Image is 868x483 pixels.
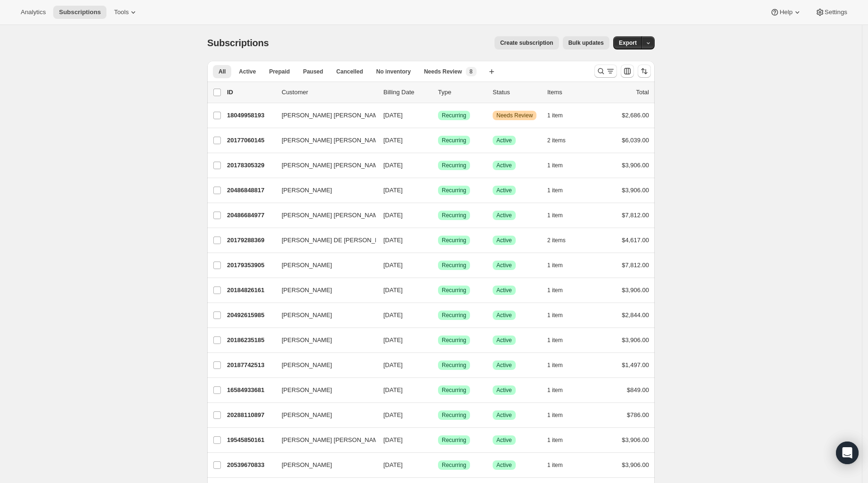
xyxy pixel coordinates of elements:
p: 20486848817 [227,186,274,195]
span: Active [496,262,512,269]
div: 20187742513[PERSON_NAME][DATE]SuccessRecurringSuccessActive1 item$1,497.00 [227,359,649,372]
div: 20492615985[PERSON_NAME][DATE]SuccessRecurringSuccessActive1 item$2,844.00 [227,309,649,322]
span: Active [496,336,512,344]
span: Active [496,287,512,294]
span: 1 item [547,386,563,394]
span: [PERSON_NAME] [282,410,332,420]
span: 1 item [547,112,563,119]
span: Needs Review [424,68,462,75]
span: Active [239,68,256,75]
div: 20186235185[PERSON_NAME][DATE]SuccessRecurringSuccessActive1 item$3,906.00 [227,334,649,347]
span: Active [496,162,512,169]
span: Tools [114,8,129,16]
div: 20486684977[PERSON_NAME] [PERSON_NAME][DATE]SuccessRecurringSuccessActive1 item$7,812.00 [227,209,649,222]
p: Total [636,88,649,97]
span: Recurring [442,361,466,369]
p: 20486684977 [227,211,274,220]
span: Recurring [442,262,466,269]
button: [PERSON_NAME] [276,333,370,348]
span: Recurring [442,162,466,169]
span: [DATE] [383,311,403,319]
span: 1 item [547,436,563,444]
span: $7,812.00 [622,212,649,219]
p: 20186235185 [227,336,274,345]
button: 1 item [547,434,573,447]
span: 1 item [547,212,563,219]
span: $2,844.00 [622,311,649,319]
span: [DATE] [383,336,403,344]
span: Active [496,461,512,469]
button: Create new view [484,65,499,78]
p: ID [227,88,274,97]
span: [PERSON_NAME] [282,186,332,195]
button: 1 item [547,359,573,372]
button: [PERSON_NAME] [276,308,370,323]
div: 20539670833[PERSON_NAME][DATE]SuccessRecurringSuccessActive1 item$3,906.00 [227,458,649,472]
span: [DATE] [383,461,403,468]
button: Subscriptions [53,6,106,19]
span: [DATE] [383,187,403,194]
span: Recurring [442,112,466,119]
span: Active [496,361,512,369]
p: 20177060145 [227,136,274,145]
span: Create subscription [500,39,553,47]
p: 19545850161 [227,435,274,445]
span: $6,039.00 [622,137,649,144]
span: Recurring [442,386,466,394]
span: Export [619,39,637,47]
button: 1 item [547,209,573,222]
div: 20486848817[PERSON_NAME][DATE]SuccessRecurringSuccessActive1 item$3,906.00 [227,184,649,197]
button: Search and filter results [594,65,617,78]
span: Active [496,137,512,144]
span: $2,686.00 [622,112,649,119]
p: Billing Date [383,88,430,97]
button: Create subscription [495,36,559,49]
p: 16584933681 [227,385,274,395]
span: [PERSON_NAME] [282,385,332,395]
div: Items [547,88,594,97]
span: [PERSON_NAME] [PERSON_NAME] [282,211,384,220]
button: [PERSON_NAME] [276,408,370,423]
button: 1 item [547,184,573,197]
span: [PERSON_NAME] [PERSON_NAME] [282,161,384,170]
span: [PERSON_NAME] [PERSON_NAME] [282,435,384,445]
button: Tools [108,6,144,19]
span: Active [496,311,512,319]
span: $3,906.00 [622,162,649,169]
span: [DATE] [383,262,403,269]
span: Recurring [442,287,466,294]
span: [PERSON_NAME] [282,286,332,295]
button: Settings [810,6,853,19]
span: Needs Review [496,112,533,119]
div: 18049958193[PERSON_NAME] [PERSON_NAME][DATE]SuccessRecurringWarningNeeds Review1 item$2,686.00 [227,109,649,122]
span: [DATE] [383,137,403,144]
button: [PERSON_NAME] [276,283,370,298]
span: 1 item [547,287,563,294]
span: Active [496,436,512,444]
span: [DATE] [383,436,403,443]
div: 20177060145[PERSON_NAME] [PERSON_NAME][DATE]SuccessRecurringSuccessActive2 items$6,039.00 [227,134,649,147]
span: Recurring [442,461,466,469]
div: Open Intercom Messenger [836,442,859,464]
div: Type [438,88,485,97]
button: Sort the results [638,65,651,78]
span: Recurring [442,187,466,194]
span: [PERSON_NAME] DE [PERSON_NAME] [282,236,394,245]
button: Help [764,6,807,19]
span: All [219,68,226,75]
button: [PERSON_NAME] [276,358,370,373]
div: 16584933681[PERSON_NAME][DATE]SuccessRecurringSuccessActive1 item$849.00 [227,384,649,397]
span: [DATE] [383,386,403,393]
span: [DATE] [383,212,403,219]
button: [PERSON_NAME] [276,183,370,198]
button: 1 item [547,159,573,172]
span: Subscriptions [207,38,269,48]
div: 20179288369[PERSON_NAME] DE [PERSON_NAME][DATE]SuccessRecurringSuccessActive2 items$4,617.00 [227,234,649,247]
p: Customer [282,88,376,97]
span: [DATE] [383,287,403,294]
button: 1 item [547,409,573,422]
span: [PERSON_NAME] [282,360,332,370]
span: Settings [825,8,847,16]
span: $849.00 [627,386,649,393]
span: Recurring [442,411,466,419]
